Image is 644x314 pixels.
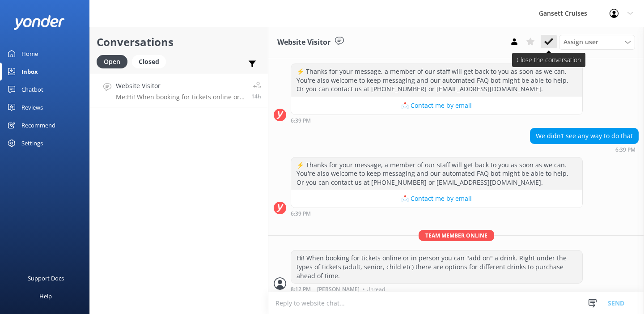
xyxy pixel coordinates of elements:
span: Aug 28 2025 08:12pm (UTC -04:00) America/New_York [251,93,261,100]
div: Hi! When booking for tickets online or in person you can "add on" a drink. Right under the types ... [291,250,582,283]
button: 📩 Contact me by email [291,190,582,208]
span: [PERSON_NAME] [317,287,360,292]
div: Recommend [21,116,55,134]
a: Website VisitorMe:Hi! When booking for tickets online or in person you can "add on" a drink. Righ... [90,74,268,107]
h3: Website Visitor [277,37,330,48]
div: Aug 28 2025 06:39pm (UTC -04:00) America/New_York [530,146,639,153]
div: We didn’t see any way to do that [530,128,638,144]
div: Inbox [21,63,38,81]
div: Home [21,45,38,63]
strong: 6:39 PM [291,211,311,216]
h4: Website Visitor [116,81,245,91]
button: 📩 Contact me by email [291,97,582,115]
span: Team member online [419,230,494,241]
div: Aug 28 2025 08:12pm (UTC -04:00) America/New_York [291,286,583,292]
a: Open [97,56,132,66]
div: Reviews [21,98,43,116]
strong: 6:39 PM [615,54,636,59]
div: Assign User [559,35,635,49]
strong: 6:39 PM [615,147,636,153]
div: ⚡ Thanks for your message, a member of our staff will get back to you as soon as we can. You're a... [291,157,582,190]
a: Closed [132,56,170,66]
span: Assign user [563,37,598,47]
span: • Unread [363,287,385,292]
p: Me: Hi! When booking for tickets online or in person you can "add on" a drink. Right under the ty... [116,93,245,101]
h2: Conversations [97,34,261,51]
img: yonder-white-logo.png [13,15,65,30]
strong: 8:12 PM [291,287,311,292]
div: ⚡ Thanks for your message, a member of our staff will get back to you as soon as we can. You're a... [291,64,582,97]
div: Aug 28 2025 06:39pm (UTC -04:00) America/New_York [291,210,583,216]
div: Open [97,55,127,68]
div: Closed [132,55,166,68]
div: Aug 28 2025 06:39pm (UTC -04:00) America/New_York [291,117,583,123]
div: Settings [21,134,43,152]
strong: 6:39 PM [291,118,311,123]
div: Chatbot [21,81,43,98]
div: Support Docs [28,269,64,287]
div: Help [39,287,52,305]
